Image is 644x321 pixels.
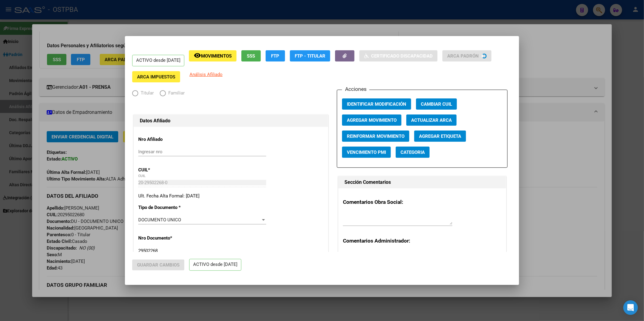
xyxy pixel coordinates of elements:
[416,98,457,110] button: Cambiar CUIL
[138,204,194,211] p: Tipo de Documento *
[406,114,457,126] button: Actualizar ARCA
[359,50,438,61] button: Certificado Discapacidad
[271,53,280,59] span: FTP
[189,50,236,61] button: Movimientos
[396,147,430,158] button: Categoria
[201,53,232,59] span: Movimientos
[343,198,501,206] h3: Comentarios Obra Social:
[343,237,501,245] h3: Comentarios Administrador:
[401,150,425,155] span: Categoria
[138,217,181,223] span: DOCUMENTO UNICO
[266,50,285,61] button: FTP
[419,134,461,139] span: Agregar Etiqueta
[166,90,185,97] span: Familiar
[132,71,180,82] button: ARCA Impuestos
[344,179,500,186] h1: Sección Comentarios
[371,53,433,59] span: Certificado Discapacidad
[442,50,491,61] button: ARCA Padrón
[411,117,452,123] span: Actualizar ARCA
[447,53,479,59] span: ARCA Padrón
[132,92,191,97] mat-radio-group: Elija una opción
[138,167,194,174] p: CUIL
[138,136,194,143] p: Nro Afiliado
[137,74,175,80] span: ARCA Impuestos
[623,300,638,315] div: Open Intercom Messenger
[414,131,466,142] button: Agregar Etiqueta
[342,114,401,126] button: Agregar Movimiento
[342,147,391,158] button: Vencimiento PMI
[347,150,386,155] span: Vencimiento PMI
[347,134,404,139] span: Reinformar Movimiento
[342,98,411,110] button: Identificar Modificación
[140,117,322,124] h1: Datos Afiliado
[138,90,154,97] span: Titular
[347,117,397,123] span: Agregar Movimiento
[295,53,325,59] span: FTP - Titular
[190,72,223,77] span: Análisis Afiliado
[189,259,241,271] p: ACTIVO desde [DATE]
[241,50,261,61] button: SSS
[342,131,409,142] button: Reinformar Movimiento
[421,101,452,107] span: Cambiar CUIL
[347,101,406,107] span: Identificar Modificación
[137,262,179,268] span: Guardar Cambios
[132,260,184,270] button: Guardar Cambios
[138,193,324,200] div: Ult. Fecha Alta Formal: [DATE]
[247,53,255,59] span: SSS
[342,85,369,93] h3: Acciones
[194,52,201,59] mat-icon: remove_red_eye
[290,50,330,61] button: FTP - Titular
[138,235,194,242] p: Nro Documento
[132,55,184,67] p: ACTIVO desde [DATE]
